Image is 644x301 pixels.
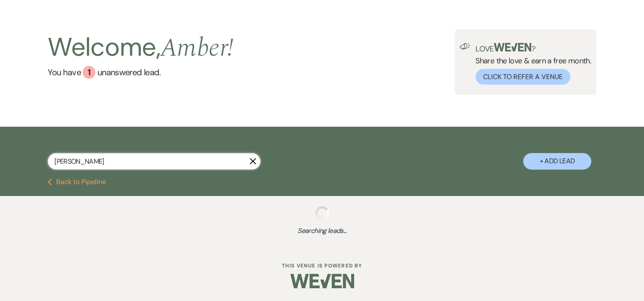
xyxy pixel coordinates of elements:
span: Amber ! [160,28,233,68]
img: Weven Logo [290,266,354,296]
div: Share the love & earn a free month. [470,43,591,85]
img: weven-logo-green.svg [494,43,532,51]
h2: Welcome, [48,29,233,66]
p: Love ? [475,43,591,53]
a: You have 1 unanswered lead. [48,66,233,79]
div: 1 [83,66,95,79]
button: + Add Lead [523,153,591,170]
span: Searching leads... [32,226,612,236]
button: Back to Pipeline [48,179,106,185]
button: Click to Refer a Venue [475,69,570,85]
img: loading spinner [315,206,329,220]
input: Search by name, event date, email address or phone number [48,153,260,170]
img: loud-speaker-illustration.svg [460,43,470,50]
